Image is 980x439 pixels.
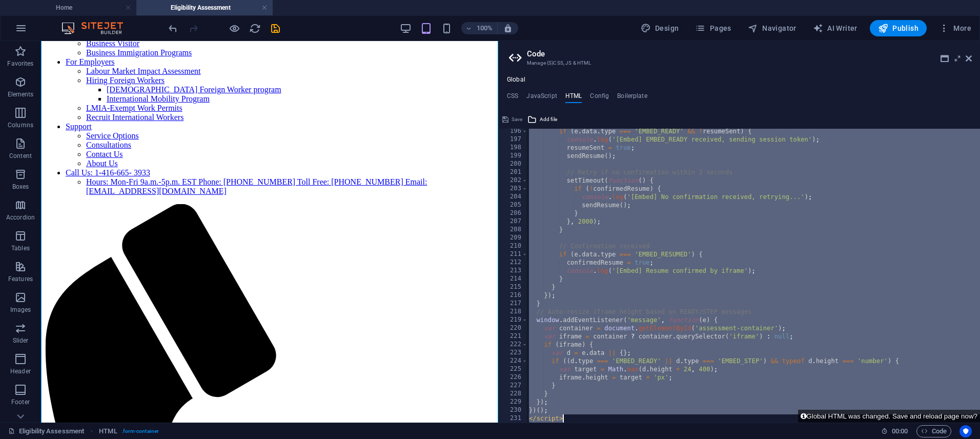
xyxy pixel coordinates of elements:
[12,183,29,191] p: Boxes
[8,425,84,437] a: Click to cancel selection. Double-click to open Pages
[8,121,33,129] p: Columns
[499,349,528,357] div: 223
[691,20,735,36] button: Pages
[526,113,559,126] button: Add file
[617,92,647,104] h4: Boilerplate
[499,209,528,217] div: 206
[499,258,528,267] div: 212
[499,316,528,324] div: 219
[499,365,528,373] div: 225
[499,275,528,283] div: 214
[507,76,525,84] h4: Global
[744,20,801,36] button: Navigator
[499,357,528,365] div: 224
[499,250,528,258] div: 211
[916,425,951,437] button: Code
[935,20,975,36] button: More
[7,59,33,68] p: Favorites
[499,283,528,291] div: 215
[167,22,179,34] button: undo
[499,193,528,201] div: 204
[641,23,679,33] span: Design
[99,425,117,437] span: Click to select. Double-click to edit
[270,23,281,34] i: Save (Ctrl+S)
[8,275,33,283] p: Features
[798,410,980,423] button: Global HTML was changed. Save and reload page now?
[892,425,908,437] span: 00 00
[269,22,281,34] button: save
[870,20,927,36] button: Publish
[499,226,528,234] div: 208
[959,425,972,437] button: Usercentrics
[499,267,528,275] div: 213
[527,58,951,68] h3: Manage (S)CSS, JS & HTML
[878,23,918,33] span: Publish
[8,90,34,98] p: Elements
[121,425,159,437] span: . form-container
[249,23,261,34] i: Reload page
[540,113,557,126] span: Add file
[13,336,29,345] p: Slider
[809,20,862,36] button: AI Writer
[461,22,498,34] button: 100%
[228,22,240,34] button: Click here to leave preview mode and continue editing
[499,373,528,382] div: 226
[499,160,528,168] div: 200
[477,22,493,34] h6: 100%
[499,135,528,144] div: 197
[499,382,528,390] div: 227
[11,244,30,252] p: Tables
[499,414,528,423] div: 231
[99,425,159,437] nav: breadcrumb
[499,398,528,406] div: 229
[499,341,528,349] div: 222
[499,406,528,414] div: 230
[59,22,136,34] img: Editor Logo
[499,144,528,152] div: 198
[499,217,528,226] div: 207
[590,92,609,104] h4: Config
[499,176,528,185] div: 202
[507,92,518,104] h4: CSS
[748,23,797,33] span: Navigator
[167,23,179,34] i: Undo: Delete elements (Ctrl+Z)
[10,306,31,314] p: Images
[499,201,528,209] div: 205
[813,23,857,33] span: AI Writer
[527,49,972,58] h2: Code
[939,23,971,33] span: More
[499,324,528,332] div: 220
[899,427,901,435] span: :
[499,152,528,160] div: 199
[637,20,683,36] button: Design
[921,425,947,437] span: Code
[499,308,528,316] div: 218
[499,127,528,135] div: 196
[136,2,273,13] h4: Eligibility Assessment
[9,152,32,160] p: Content
[499,168,528,176] div: 201
[499,332,528,341] div: 221
[499,185,528,193] div: 203
[6,213,35,222] p: Accordion
[499,234,528,242] div: 209
[499,291,528,300] div: 216
[10,367,31,375] p: Header
[499,242,528,250] div: 210
[499,390,528,398] div: 228
[526,92,557,104] h4: JavaScript
[565,92,582,104] h4: HTML
[11,398,30,406] p: Footer
[249,22,261,34] button: reload
[499,300,528,308] div: 217
[695,23,731,33] span: Pages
